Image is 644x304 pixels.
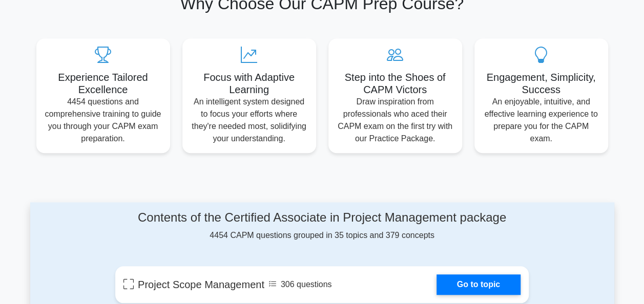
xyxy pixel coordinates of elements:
p: Draw inspiration from professionals who aced their CAPM exam on the first try with our Practice P... [337,96,454,145]
h5: Engagement, Simplicity, Success [483,71,600,96]
p: 4454 questions and comprehensive training to guide you through your CAPM exam preparation. [45,96,162,145]
h5: Experience Tailored Excellence [45,71,162,96]
p: An enjoyable, intuitive, and effective learning experience to prepare you for the CAPM exam. [483,96,600,145]
a: Go to topic [437,274,521,295]
h5: Focus with Adaptive Learning [191,71,308,96]
h4: Contents of the Certified Associate in Project Management package [115,210,529,225]
p: An intelligent system designed to focus your efforts where they're needed most, solidifying your ... [191,96,308,145]
h5: Step into the Shoes of CAPM Victors [337,71,454,96]
div: 4454 CAPM questions grouped in 35 topics and 379 concepts [115,210,529,242]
